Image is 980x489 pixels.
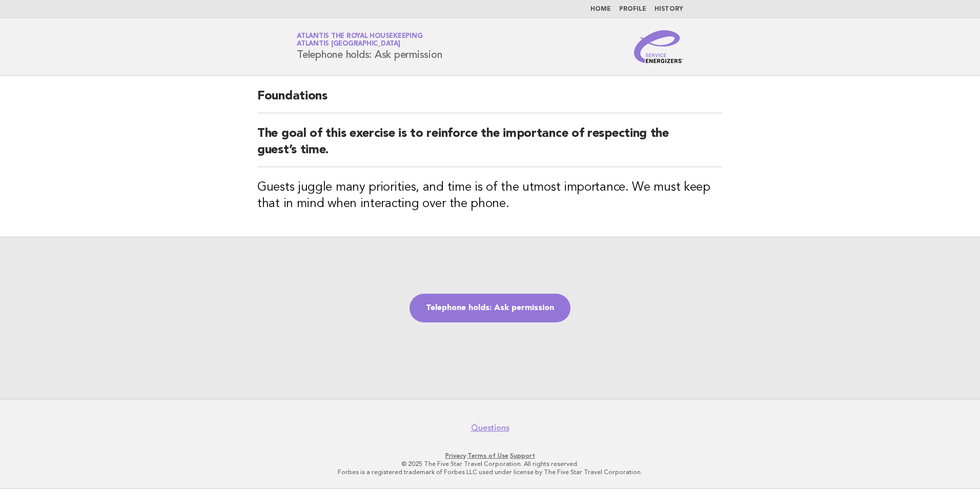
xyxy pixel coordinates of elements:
[510,452,535,459] a: Support
[619,6,646,12] a: Profile
[176,460,804,468] p: © 2025 The Five Star Travel Corporation. All rights reserved.
[297,41,400,48] span: Atlantis [GEOGRAPHIC_DATA]
[410,294,570,322] a: Telephone holds: Ask permission
[297,33,442,60] h1: Telephone holds: Ask permission
[590,6,611,12] a: Home
[445,452,466,459] a: Privacy
[257,88,723,113] h2: Foundations
[297,33,422,47] a: Atlantis the Royal HousekeepingAtlantis [GEOGRAPHIC_DATA]
[655,6,683,12] a: History
[471,423,509,433] a: Questions
[257,126,723,167] h2: The goal of this exercise is to reinforce the importance of respecting the guest’s time.
[634,30,683,63] img: Service Energizers
[467,452,508,459] a: Terms of Use
[176,468,804,476] p: Forbes is a registered trademark of Forbes LLC used under license by The Five Star Travel Corpora...
[257,179,723,212] h3: Guests juggle many priorities, and time is of the utmost importance. We must keep that in mind wh...
[176,452,804,460] p: · ·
